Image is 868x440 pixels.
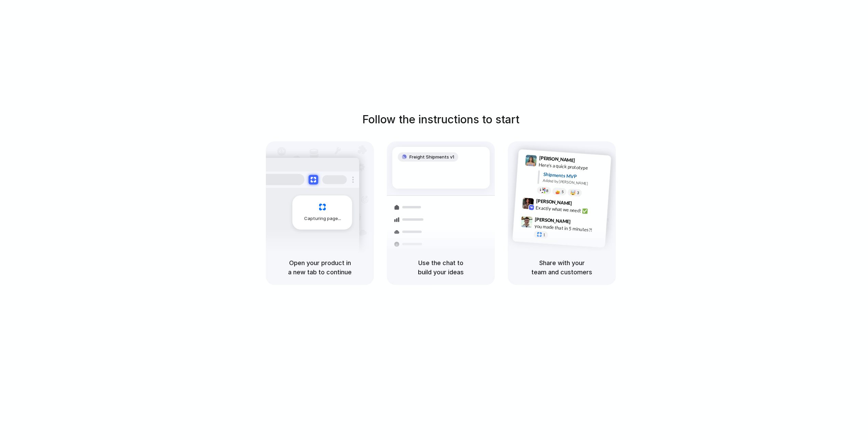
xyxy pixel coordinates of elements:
div: Added by [PERSON_NAME] [543,177,606,187]
div: Here's a quick prototype [539,161,607,173]
span: Freight Shipments v1 [409,154,454,161]
h5: Use the chat to build your ideas [395,258,487,277]
span: 1 [543,233,545,236]
h1: Follow the instructions to start [362,111,519,128]
div: you made that in 5 minutes?! [534,222,602,234]
span: [PERSON_NAME] [536,197,572,207]
span: Capturing page [304,215,342,222]
span: 9:41 AM [577,157,591,165]
span: 3 [577,191,579,194]
span: 9:47 AM [573,219,587,227]
span: [PERSON_NAME] [535,215,571,225]
div: 🤯 [570,190,576,195]
h5: Share with your team and customers [516,258,608,277]
span: [PERSON_NAME] [539,154,575,164]
span: 5 [561,190,564,193]
div: Exactly what we need! ✅ [535,204,604,216]
div: Shipments MVP [543,170,606,182]
h5: Open your product in a new tab to continue [274,258,366,277]
span: 9:42 AM [574,200,588,208]
span: 8 [546,189,548,192]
